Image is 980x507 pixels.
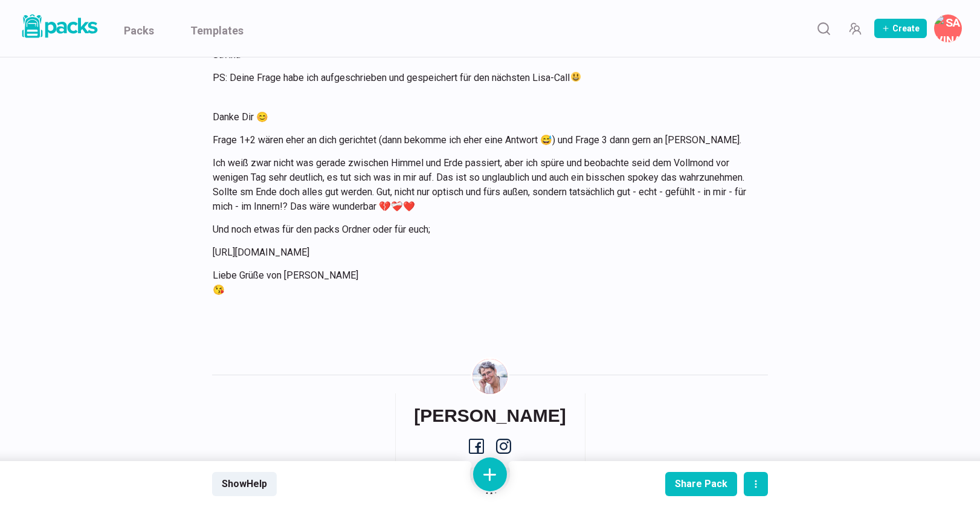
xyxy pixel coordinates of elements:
img: Savina Tilmann [472,359,508,394]
p: Ich weiß zwar nicht was gerade zwischen Himmel und Erde passiert, aber ich spüre und beobachte se... [213,156,753,214]
a: Packs logo [18,12,100,45]
div: Share Pack [675,478,727,489]
p: Und noch etwas für den packs Ordner oder für euch; [213,222,753,237]
button: ShowHelp [212,472,277,496]
h6: [PERSON_NAME] [414,405,566,427]
p: PS: Deine Frage habe ich aufgeschrieben und gespeichert für den nächsten Lisa-Call [213,71,753,85]
button: Share Pack [665,472,737,496]
a: facebook [469,439,484,454]
p: [URL][DOMAIN_NAME] [213,245,753,260]
button: Create Pack [874,19,927,38]
img: 😃 [571,72,581,82]
p: Frage 1+2 wären eher an dich gerichtet (dann bekomme ich eher eine Antwort 😅) und Frage 3 dann ge... [213,133,753,147]
p: Danke Dir 😊 [213,110,753,124]
button: Search [811,16,836,40]
a: instagram [496,439,511,454]
button: actions [744,472,768,496]
button: Savina Tilmann [934,15,962,42]
p: Liebe Grüße von [PERSON_NAME] 😘 [213,268,753,297]
img: Packs logo [18,12,100,40]
button: Manage Team Invites [843,16,867,40]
